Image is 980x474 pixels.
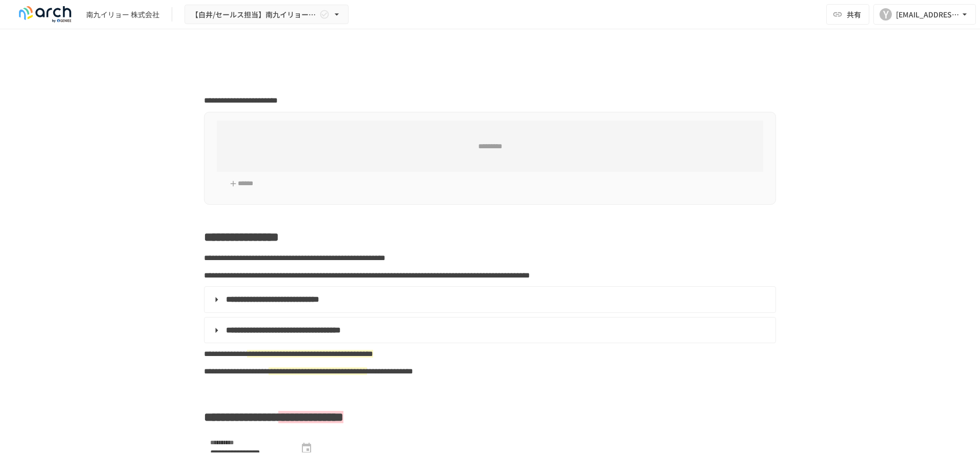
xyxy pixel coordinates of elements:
button: 【白井/セールス担当】南九イリョー株式会社様_初期設定サポート [185,5,349,25]
div: Y [880,8,892,21]
div: [EMAIL_ADDRESS][DOMAIN_NAME] [896,8,959,21]
span: 共有 [847,9,861,20]
span: 【白井/セールス担当】南九イリョー株式会社様_初期設定サポート [191,8,317,21]
button: Y[EMAIL_ADDRESS][DOMAIN_NAME] [873,4,976,25]
img: logo-default@2x-9cf2c760.svg [12,6,78,23]
div: 南九イリョー 株式会社 [86,9,159,20]
button: 共有 [826,4,869,25]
